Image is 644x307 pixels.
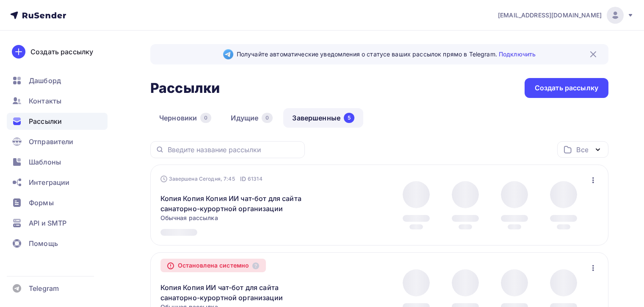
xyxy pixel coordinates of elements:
div: Остановлена системно [160,259,266,272]
div: 5 [344,113,354,123]
a: Шаблоны [7,153,108,170]
a: Рассылки [7,113,108,130]
a: Подключить [499,50,536,58]
span: Telegram [29,283,59,293]
a: Завершенные5 [283,108,363,128]
span: Контакты [29,96,61,106]
span: Интеграции [29,177,69,187]
a: Контакты [7,92,108,109]
button: Все [557,141,608,158]
a: Отправители [7,133,108,150]
span: Получайте автоматические уведомления о статусе ваших рассылок прямо в Telegram. [237,50,536,59]
span: 61314 [248,175,263,183]
a: Формы [7,194,108,211]
div: Создать рассылку [535,83,598,93]
a: Копия Копия Копия ИИ чат-бот для сайта санаторно-курортной организации [160,193,306,214]
span: [EMAIL_ADDRESS][DOMAIN_NAME] [498,11,602,20]
span: ID [240,175,246,183]
h2: Рассылки [150,80,220,97]
a: Идущие0 [222,108,282,128]
div: 0 [262,113,273,123]
div: Все [576,145,588,155]
a: Дашборд [7,72,108,89]
a: Черновики0 [150,108,220,128]
span: Отправители [29,137,74,147]
img: Telegram [223,49,233,59]
span: API и SMTP [29,218,66,228]
a: [EMAIL_ADDRESS][DOMAIN_NAME] [498,7,634,24]
span: Помощь [29,238,58,248]
div: 0 [200,113,211,123]
a: Копия Копия ИИ чат-бот для сайта санаторно-курортной организации [160,282,306,303]
span: Формы [29,198,54,208]
input: Введите название рассылки [168,145,300,154]
span: Обычная рассылка [160,214,218,222]
span: Рассылки [29,116,62,126]
span: Дашборд [29,75,61,86]
div: Создать рассылку [30,47,93,57]
span: Шаблоны [29,157,61,167]
div: Завершена Сегодня, 7:45 [160,175,263,183]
